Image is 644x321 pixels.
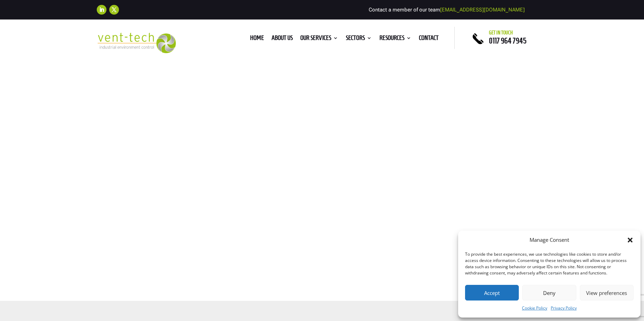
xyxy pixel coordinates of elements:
a: Cookie Policy [522,304,547,312]
a: About us [272,35,293,43]
a: Contact [419,35,439,43]
a: Resources [379,35,411,43]
span: Get in touch [489,30,513,35]
div: Manage Consent [530,236,569,244]
a: Privacy Policy [551,304,577,312]
button: Accept [465,285,519,301]
div: To provide the best experiences, we use technologies like cookies to store and/or access device i... [465,251,633,276]
a: Follow on X [109,5,119,15]
a: Follow on LinkedIn [97,5,106,15]
img: 2023-09-27T08_35_16.549ZVENT-TECH---Clear-background [97,33,176,53]
button: View preferences [580,285,634,301]
a: Sectors [346,35,372,43]
a: Home [250,35,264,43]
a: [EMAIL_ADDRESS][DOMAIN_NAME] [440,7,525,13]
a: 0117 964 7945 [489,36,526,45]
div: Close dialog [627,237,634,244]
a: Our Services [300,35,338,43]
span: Contact a member of our team [369,7,525,13]
button: Deny [522,285,576,301]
